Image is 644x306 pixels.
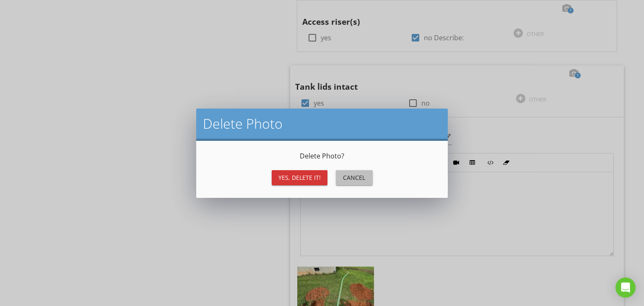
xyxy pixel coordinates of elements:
button: Cancel [336,170,373,185]
div: Yes, Delete it! [278,173,321,182]
div: Open Intercom Messenger [615,277,636,298]
button: Yes, Delete it! [272,170,327,185]
p: Delete Photo ? [206,151,438,161]
h2: Delete Photo [203,115,441,132]
div: Cancel [343,173,366,182]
